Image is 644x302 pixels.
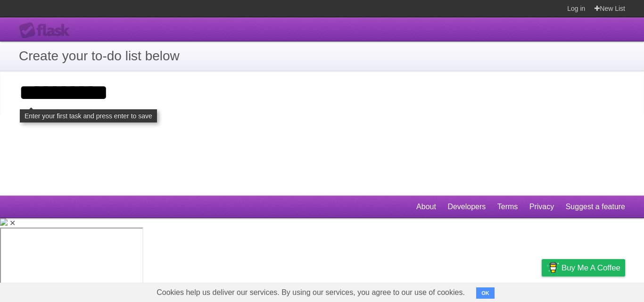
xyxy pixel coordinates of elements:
[561,260,620,276] span: Buy me a coffee
[546,260,559,276] img: Buy me a coffee
[497,198,518,216] a: Terms
[447,198,486,216] a: Developers
[147,283,474,302] span: Cookies help us deliver our services. By using our services, you agree to our use of cookies.
[566,198,625,216] a: Suggest a feature
[19,46,625,66] h1: Create your to-do list below
[476,287,495,299] button: OK
[416,198,436,216] a: About
[19,22,75,39] div: Flask
[9,219,16,227] span: ✕
[542,259,625,277] a: Buy me a coffee
[529,198,554,216] a: Privacy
